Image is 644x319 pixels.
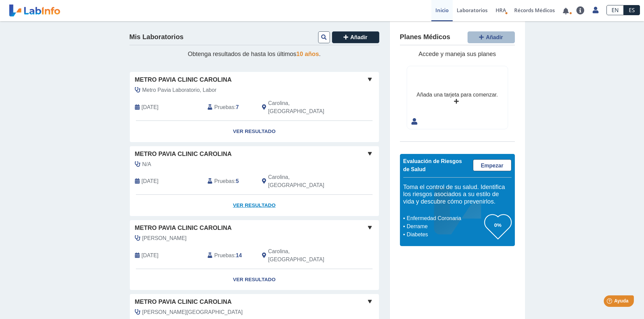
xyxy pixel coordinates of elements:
span: Obtenga resultados de hasta los últimos . [188,51,320,57]
a: Ver Resultado [130,121,379,142]
span: Pruebas [214,103,234,111]
span: Metro Pavia Clinic Carolina [135,223,232,233]
span: Empezar [481,163,503,168]
span: Añadir [350,34,367,40]
h4: Mis Laboratorios [129,33,184,41]
li: Enfermedad Coronaria [405,214,484,222]
span: Metro Pavia Laboratorio, Labor [142,86,217,94]
h3: 0% [484,221,511,229]
li: Diabetes [405,231,484,239]
span: Carolina, PR [268,99,343,115]
a: Ver Resultado [130,269,379,290]
a: EN [606,5,624,15]
h5: Toma el control de su salud. Identifica los riesgos asociados a su estilo de vida y descubre cómo... [403,184,511,206]
a: Empezar [473,159,511,171]
span: Evaluación de Riesgos de Salud [403,158,462,172]
span: Diaz Velasco, Rodrigo [142,234,187,242]
div: : [202,173,257,189]
span: N/A [142,160,151,168]
a: Ver Resultado [130,195,379,216]
b: 7 [236,104,239,110]
span: Carolina, PR [268,173,343,189]
span: HRA [496,7,506,14]
li: Derrame [405,222,484,231]
span: Pruebas [214,177,234,185]
div: : [202,247,257,264]
div: Añada una tarjeta para comenzar. [416,91,498,99]
span: Metro Pavia Clinic Carolina [135,75,232,84]
iframe: Help widget launcher [584,293,637,312]
span: Metro Pavia Clinic Carolina [135,297,232,307]
button: Añadir [332,31,379,43]
b: 14 [236,252,242,258]
span: Metro Pavia Clinic Carolina [135,150,232,159]
div: : [202,99,257,115]
span: Accede y maneja sus planes [419,51,496,57]
span: 2025-09-09 [142,103,159,111]
a: ES [624,5,640,15]
span: 2025-03-19 [142,251,159,260]
span: Pruebas [214,251,234,260]
span: 10 años [296,51,319,57]
span: Davis Rosario, Lissette [142,308,243,316]
span: Carolina, PR [268,247,343,264]
b: 5 [236,178,239,184]
button: Añadir [468,31,515,43]
span: Añadir [486,34,503,40]
span: 2025-08-26 [142,177,159,185]
h4: Planes Médicos [400,33,450,41]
